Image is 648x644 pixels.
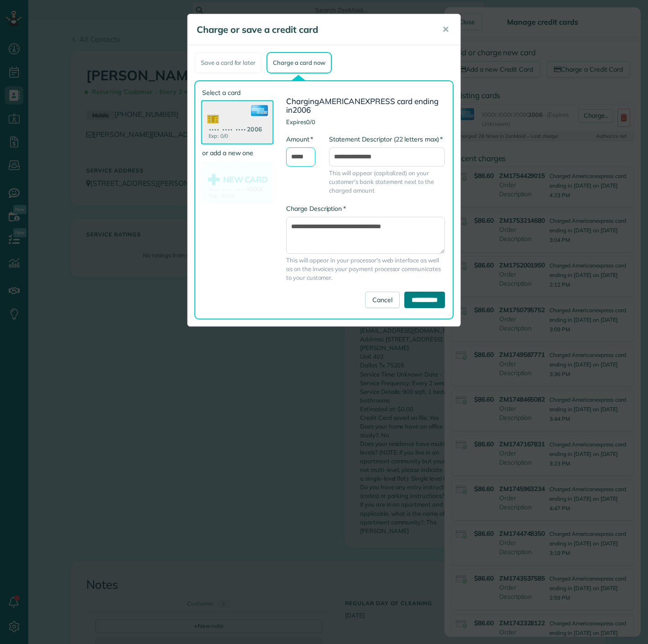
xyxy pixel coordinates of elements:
[202,88,272,97] label: Select a card
[286,135,313,144] label: Amount
[194,52,262,73] div: Save a card for later
[197,23,429,36] h5: Charge or save a credit card
[442,24,449,35] span: ✕
[267,52,331,73] div: Charge a card now
[286,256,445,282] span: This will appear in your processor's web interface as well as on the invoices your payment proces...
[202,148,272,157] label: or add a new one
[319,96,395,106] span: AMERICANEXPRESS
[365,292,400,308] a: Cancel
[329,135,443,144] label: Statement Descriptor (22 letters max)
[306,118,315,126] span: 0/0
[286,119,445,125] h4: Expires
[329,169,444,195] span: This will appear (capitalized) on your customer's bank statement next to the charged amount
[293,105,311,115] span: 2006
[286,204,346,213] label: Charge Description
[286,97,445,114] h3: Charging card ending in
